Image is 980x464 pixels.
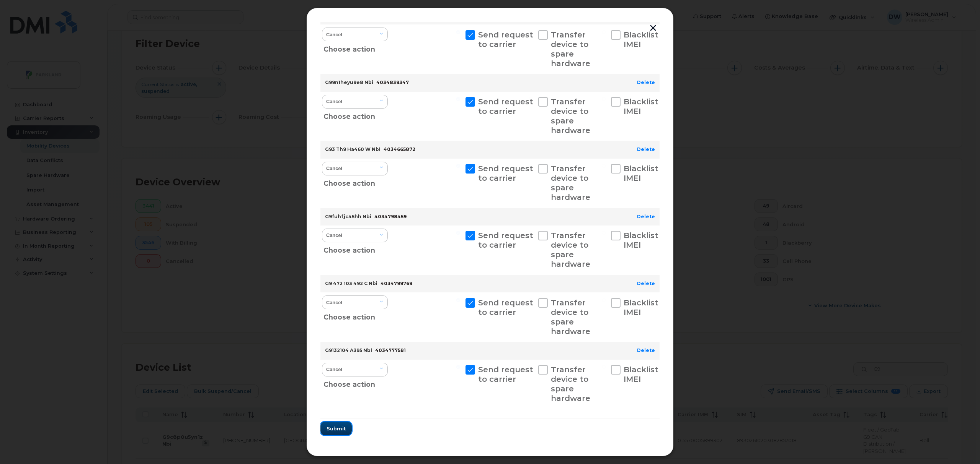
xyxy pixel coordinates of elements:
input: Transfer device to spare hardware [529,30,533,34]
a: Delete [637,214,655,219]
span: Blacklist IMEI [624,231,658,250]
div: Choose action [323,242,388,256]
input: Send request to carrier [456,30,460,34]
span: Submit [327,425,346,432]
span: Send request to carrier [478,30,533,49]
span: 4034665872 [384,146,415,152]
span: Blacklist IMEI [624,365,658,384]
span: Send request to carrier [478,298,533,317]
span: Transfer device to spare hardware [551,97,590,135]
input: Blacklist IMEI [602,365,606,369]
span: Transfer device to spare hardware [551,365,590,403]
input: Send request to carrier [456,231,460,235]
input: Send request to carrier [456,97,460,101]
span: 4034799769 [381,281,412,286]
span: Blacklist IMEI [624,30,658,49]
div: Choose action [323,308,388,323]
span: Transfer device to spare hardware [551,30,590,68]
input: Transfer device to spare hardware [529,164,533,168]
span: 4034839347 [376,79,409,85]
input: Transfer device to spare hardware [529,231,533,235]
strong: G9132104 A395 Nbi [325,347,372,353]
span: Transfer device to spare hardware [551,298,590,336]
strong: G93 Th9 Ha460 W Nbi [325,146,381,152]
strong: G9fuhfjc45hh Nbi [325,214,371,219]
div: Choose action [323,376,388,390]
div: Choose action [323,41,388,55]
input: Blacklist IMEI [602,30,606,34]
input: Blacklist IMEI [602,298,606,302]
span: Transfer device to spare hardware [551,164,590,202]
span: Send request to carrier [478,97,533,116]
input: Send request to carrier [456,298,460,302]
input: Blacklist IMEI [602,164,606,168]
span: 4034777581 [375,347,406,353]
input: Blacklist IMEI [602,231,606,235]
a: Delete [637,146,655,152]
input: Send request to carrier [456,365,460,369]
span: Blacklist IMEI [624,298,658,317]
div: Choose action [323,175,388,189]
span: Send request to carrier [478,365,533,384]
span: Blacklist IMEI [624,164,658,183]
span: Blacklist IMEI [624,97,658,116]
a: Delete [637,79,655,85]
input: Transfer device to spare hardware [529,365,533,369]
input: Blacklist IMEI [602,97,606,101]
strong: G9 472 103 492 C Nbi [325,281,377,286]
a: Delete [637,347,655,353]
strong: G99n1heyu9e8 Nbi [325,79,373,85]
span: Send request to carrier [478,164,533,183]
span: Send request to carrier [478,231,533,250]
span: Transfer device to spare hardware [551,231,590,269]
input: Transfer device to spare hardware [529,97,533,101]
input: Transfer device to spare hardware [529,298,533,302]
a: Delete [637,281,655,286]
input: Send request to carrier [456,164,460,168]
button: Submit [320,422,352,435]
div: Choose action [323,108,388,122]
span: 4034798459 [374,214,407,219]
